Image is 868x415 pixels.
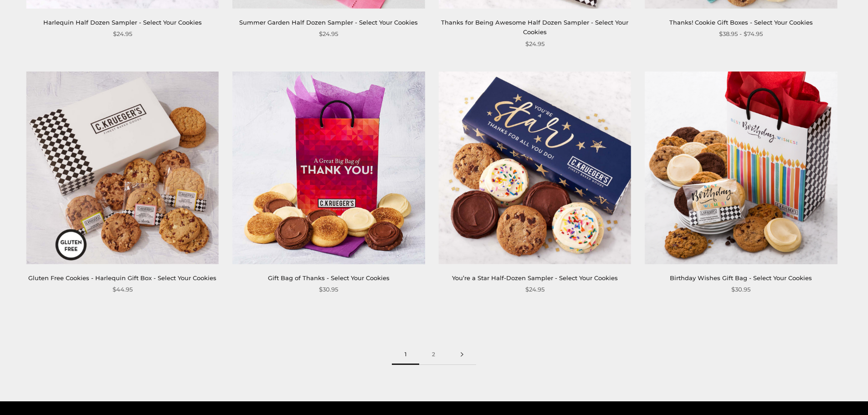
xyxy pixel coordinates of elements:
iframe: Sign Up via Text for Offers [7,380,94,408]
span: $24.95 [319,29,338,39]
img: Gluten Free Cookies - Harlequin Gift Box - Select Your Cookies [26,72,219,264]
a: Birthday Wishes Gift Bag - Select Your Cookies [670,274,812,282]
img: Birthday Wishes Gift Bag - Select Your Cookies [645,72,837,264]
span: $24.95 [525,39,544,49]
a: Harlequin Half Dozen Sampler - Select Your Cookies [43,19,202,26]
a: Thanks! Cookie Gift Boxes - Select Your Cookies [669,19,813,26]
a: Next page [448,344,476,365]
span: 1 [392,344,419,365]
a: Gluten Free Cookies - Harlequin Gift Box - Select Your Cookies [28,274,216,282]
a: 2 [419,344,448,365]
a: Summer Garden Half Dozen Sampler - Select Your Cookies [239,19,418,26]
img: Gift Bag of Thanks - Select Your Cookies [232,72,425,264]
span: $24.95 [525,285,544,294]
a: Gift Bag of Thanks - Select Your Cookies [268,274,390,282]
span: $30.95 [731,285,750,294]
span: $30.95 [319,285,338,294]
img: You’re a Star Half-Dozen Sampler - Select Your Cookies [439,72,631,264]
span: $38.95 - $74.95 [719,29,763,39]
span: $44.95 [113,285,133,294]
a: Thanks for Being Awesome Half Dozen Sampler - Select Your Cookies [441,19,628,36]
span: $24.95 [113,29,132,39]
a: You’re a Star Half-Dozen Sampler - Select Your Cookies [452,274,618,282]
